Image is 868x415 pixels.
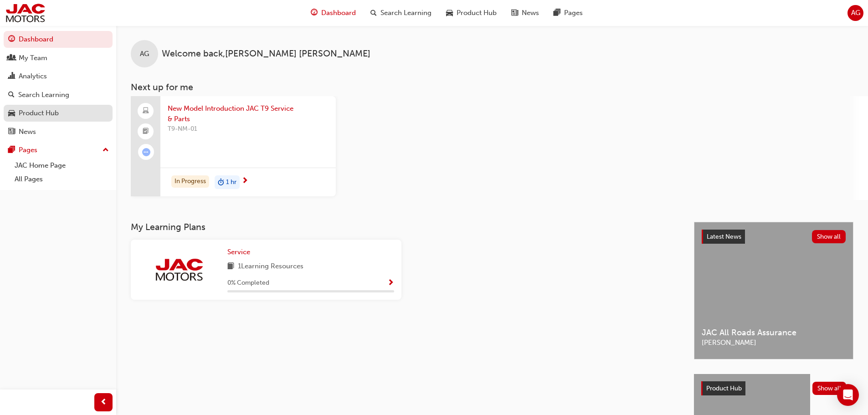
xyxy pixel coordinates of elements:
[4,142,113,159] button: Pages
[168,103,329,124] span: New Model Introduction JAC T9 Service & Parts
[363,4,439,22] a: search-iconSearch Learning
[8,36,15,44] span: guage-icon
[4,123,113,140] a: News
[11,172,113,186] a: All Pages
[837,384,859,406] div: Open Intercom Messenger
[511,7,518,19] span: news-icon
[4,68,113,85] a: Analytics
[321,8,356,18] span: Dashboard
[303,4,363,22] a: guage-iconDashboard
[4,31,113,48] a: Dashboard
[238,261,303,272] span: 1 Learning Resources
[522,8,539,18] span: News
[19,71,47,82] div: Analytics
[694,222,853,359] a: Latest NewsShow allJAC All Roads Assurance[PERSON_NAME]
[8,109,15,118] span: car-icon
[4,50,113,67] a: My Team
[311,7,318,19] span: guage-icon
[701,381,846,396] a: Product HubShow all
[116,82,868,92] h3: Next up for me
[103,144,109,156] span: up-icon
[847,5,863,21] button: AG
[380,8,431,18] span: Search Learning
[8,146,15,154] span: pages-icon
[4,87,113,103] a: Search Learning
[8,91,15,99] span: search-icon
[446,7,453,19] span: car-icon
[11,159,113,173] a: JAC Home Page
[387,277,394,289] button: Show Progress
[168,124,329,134] span: T9-NM-01
[143,105,149,117] span: laptop-icon
[707,233,741,241] span: Latest News
[140,49,149,59] span: AG
[546,4,590,22] a: pages-iconPages
[19,127,36,137] div: News
[439,4,504,22] a: car-iconProduct Hub
[564,8,583,18] span: Pages
[227,261,234,272] span: book-icon
[19,108,59,118] div: Product Hub
[154,257,204,282] img: jac-portal
[8,72,15,81] span: chart-icon
[851,8,860,18] span: AG
[226,177,236,188] span: 1 hr
[702,230,846,244] a: Latest NewsShow all
[143,126,149,138] span: booktick-icon
[5,3,46,23] img: jac-portal
[554,7,560,19] span: pages-icon
[8,54,15,62] span: people-icon
[702,338,846,348] span: [PERSON_NAME]
[218,176,224,188] span: duration-icon
[227,278,269,288] span: 0 % Completed
[812,382,847,395] button: Show all
[131,222,679,232] h3: My Learning Plans
[702,328,846,338] span: JAC All Roads Assurance
[142,148,150,156] span: learningRecordVerb_ATTEMPT-icon
[812,230,846,243] button: Show all
[4,105,113,122] a: Product Hub
[706,384,742,392] span: Product Hub
[171,175,209,188] div: In Progress
[18,90,69,100] div: Search Learning
[131,96,336,196] a: New Model Introduction JAC T9 Service & PartsT9-NM-01In Progressduration-icon1 hr
[227,248,250,256] span: Service
[504,4,546,22] a: news-iconNews
[4,29,113,142] button: DashboardMy TeamAnalyticsSearch LearningProduct HubNews
[241,177,248,185] span: next-icon
[370,7,377,19] span: search-icon
[387,279,394,287] span: Show Progress
[227,247,254,257] a: Service
[457,8,497,18] span: Product Hub
[8,128,15,136] span: news-icon
[19,53,47,63] div: My Team
[100,397,107,408] span: prev-icon
[162,49,370,59] span: Welcome back , [PERSON_NAME] [PERSON_NAME]
[19,145,37,155] div: Pages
